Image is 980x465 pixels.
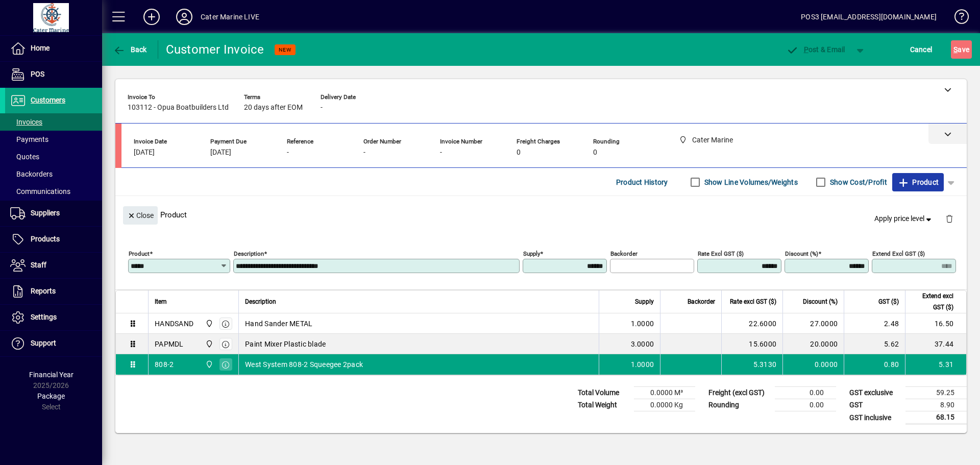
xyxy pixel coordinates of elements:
td: 5.31 [905,354,966,375]
span: Quotes [10,153,39,161]
span: Product [897,174,939,190]
span: - [321,104,323,112]
span: Backorder [688,296,715,307]
td: Total Weight [573,399,634,411]
span: ave [953,41,969,58]
button: Close [123,206,158,225]
mat-label: Rate excl GST ($) [698,250,744,257]
label: Show Line Volumes/Weights [702,177,798,187]
div: Cater Marine LIVE [201,9,259,25]
span: Close [127,207,154,224]
span: Description [245,296,276,307]
td: 8.90 [905,399,967,411]
span: Package [37,392,65,400]
span: P [804,45,808,54]
span: Payments [10,135,48,143]
span: Financial Year [29,371,73,379]
a: Quotes [5,148,102,165]
button: Save [951,40,972,59]
div: Product [115,196,967,233]
td: GST [844,399,905,411]
div: POS3 [EMAIL_ADDRESS][DOMAIN_NAME] [801,9,937,25]
td: Rounding [703,399,775,411]
span: Home [31,44,50,52]
a: Reports [5,279,102,304]
div: 5.3130 [728,359,776,370]
a: POS [5,62,102,87]
span: Hand Sander METAL [245,319,312,329]
td: 0.0000 [782,354,844,375]
a: Payments [5,131,102,148]
span: Invoices [10,118,42,126]
button: Delete [937,206,962,231]
span: - [363,149,365,157]
div: 22.6000 [728,319,776,329]
span: 0 [593,149,597,157]
a: Backorders [5,165,102,183]
a: Home [5,36,102,61]
span: [DATE] [134,149,155,157]
td: 20.0000 [782,334,844,354]
span: Reports [31,287,56,295]
button: Back [110,40,150,59]
mat-label: Discount (%) [785,250,818,257]
span: Discount (%) [803,296,838,307]
span: Back [113,45,147,54]
a: Products [5,227,102,252]
td: 0.80 [844,354,905,375]
mat-label: Product [129,250,150,257]
a: Knowledge Base [947,2,967,35]
button: Add [135,8,168,26]
span: Suppliers [31,209,60,217]
button: Profile [168,8,201,26]
button: Cancel [908,40,935,59]
span: [DATE] [210,149,231,157]
app-page-header-button: Delete [937,214,962,223]
a: Invoices [5,113,102,131]
span: Cater Marine [203,318,214,329]
span: Support [31,339,56,347]
td: 27.0000 [782,313,844,334]
span: 20 days after EOM [244,104,303,112]
button: Product History [612,173,672,191]
span: Customers [31,96,65,104]
span: Cater Marine [203,338,214,350]
span: Staff [31,261,46,269]
span: Settings [31,313,57,321]
td: 0.0000 M³ [634,387,695,399]
span: 3.0000 [631,339,654,349]
span: - [440,149,442,157]
td: 5.62 [844,334,905,354]
div: Customer Invoice [166,41,264,58]
span: Paint Mixer Plastic blade [245,339,326,349]
span: 103112 - Opua Boatbuilders Ltd [128,104,229,112]
td: 0.00 [775,399,836,411]
span: West System 808-2 Squeegee 2pack [245,359,363,370]
mat-label: Extend excl GST ($) [872,250,925,257]
span: Product History [616,174,668,190]
span: POS [31,70,44,78]
span: ost & Email [786,45,845,54]
div: 15.6000 [728,339,776,349]
a: Communications [5,183,102,200]
td: 68.15 [905,411,967,424]
span: Item [155,296,167,307]
a: Settings [5,305,102,330]
td: Freight (excl GST) [703,387,775,399]
span: Rate excl GST ($) [730,296,776,307]
app-page-header-button: Back [102,40,158,59]
span: Cater Marine [203,359,214,370]
span: Products [31,235,60,243]
button: Post & Email [781,40,850,59]
a: Suppliers [5,201,102,226]
td: 59.25 [905,387,967,399]
a: Support [5,331,102,356]
td: GST exclusive [844,387,905,399]
button: Product [892,173,944,191]
span: 1.0000 [631,359,654,370]
td: 16.50 [905,313,966,334]
mat-label: Description [234,250,264,257]
button: Apply price level [870,210,938,228]
td: Total Volume [573,387,634,399]
label: Show Cost/Profit [828,177,887,187]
